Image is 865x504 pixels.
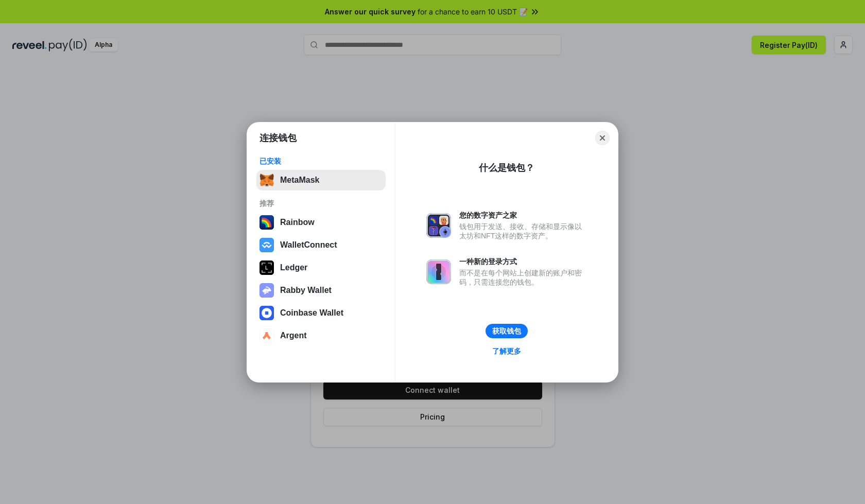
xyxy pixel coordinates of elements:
[426,259,451,284] img: svg+xml,%3Csvg%20xmlns%3D%22http%3A%2F%2Fwww.w3.org%2F2000%2Fsvg%22%20fill%3D%22none%22%20viewBox...
[256,170,386,190] button: MetaMask
[426,213,451,238] img: svg+xml,%3Csvg%20xmlns%3D%22http%3A%2F%2Fwww.w3.org%2F2000%2Fsvg%22%20fill%3D%22none%22%20viewBox...
[259,199,383,208] div: 推荐
[280,286,332,295] div: Rabby Wallet
[459,222,587,240] div: 钱包用于发送、接收、存储和显示像以太坊和NFT这样的数字资产。
[280,240,337,250] div: WalletConnect
[479,162,534,174] div: 什么是钱包？
[459,268,587,287] div: 而不是在每个网站上创建新的账户和密码，只需连接您的钱包。
[259,157,383,166] div: 已安装
[459,257,587,266] div: 一种新的登录方式
[259,306,274,320] img: svg+xml,%3Csvg%20width%3D%2228%22%20height%3D%2228%22%20viewBox%3D%220%200%2028%2028%22%20fill%3D...
[280,331,307,340] div: Argent
[256,257,386,278] button: Ledger
[280,263,307,272] div: Ledger
[486,324,528,338] button: 获取钱包
[280,176,319,185] div: MetaMask
[256,325,386,346] button: Argent
[259,260,274,275] img: svg+xml,%3Csvg%20xmlns%3D%22http%3A%2F%2Fwww.w3.org%2F2000%2Fsvg%22%20width%3D%2228%22%20height%3...
[256,303,386,323] button: Coinbase Wallet
[259,238,274,252] img: svg+xml,%3Csvg%20width%3D%2228%22%20height%3D%2228%22%20viewBox%3D%220%200%2028%2028%22%20fill%3D...
[259,173,274,187] img: svg+xml,%3Csvg%20fill%3D%22none%22%20height%3D%2233%22%20viewBox%3D%220%200%2035%2033%22%20width%...
[259,328,274,343] img: svg+xml,%3Csvg%20width%3D%2228%22%20height%3D%2228%22%20viewBox%3D%220%200%2028%2028%22%20fill%3D...
[259,215,274,230] img: svg+xml,%3Csvg%20width%3D%22120%22%20height%3D%22120%22%20viewBox%3D%220%200%20120%20120%22%20fil...
[492,346,521,356] div: 了解更多
[280,218,315,227] div: Rainbow
[259,283,274,298] img: svg+xml,%3Csvg%20xmlns%3D%22http%3A%2F%2Fwww.w3.org%2F2000%2Fsvg%22%20fill%3D%22none%22%20viewBox...
[595,131,610,145] button: Close
[256,212,386,233] button: Rainbow
[459,211,587,220] div: 您的数字资产之家
[280,308,343,318] div: Coinbase Wallet
[256,235,386,255] button: WalletConnect
[492,326,521,336] div: 获取钱包
[259,132,297,144] h1: 连接钱包
[486,344,527,358] a: 了解更多
[256,280,386,301] button: Rabby Wallet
